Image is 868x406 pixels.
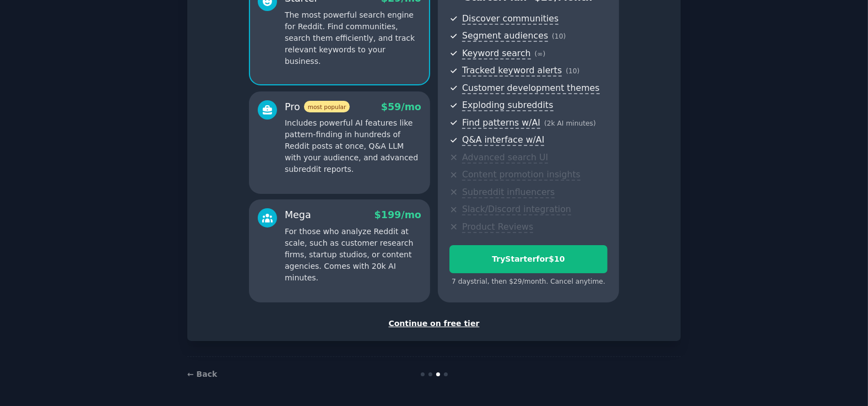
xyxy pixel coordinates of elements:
[285,100,350,114] div: Pro
[462,65,562,77] span: Tracked keyword alerts
[285,208,311,222] div: Mega
[449,277,607,287] div: 7 days trial, then $ 29 /month . Cancel anytime.
[462,204,571,215] span: Slack/Discord integration
[449,245,607,273] button: TryStarterfor$10
[304,101,350,112] span: most popular
[462,187,555,198] span: Subreddit influencers
[450,253,607,265] div: Try Starter for $10
[462,30,548,42] span: Segment audiences
[462,83,600,94] span: Customer development themes
[462,134,544,146] span: Q&A interface w/AI
[375,209,421,220] span: $ 199 /mo
[285,226,421,284] p: For those who analyze Reddit at scale, such as customer research firms, startup studios, or conte...
[285,117,421,175] p: Includes powerful AI features like pattern-finding in hundreds of Reddit posts at once, Q&A LLM w...
[535,50,546,58] span: ( ∞ )
[462,152,548,164] span: Advanced search UI
[462,169,581,181] span: Content promotion insights
[544,120,596,127] span: ( 2k AI minutes )
[462,48,531,59] span: Keyword search
[552,33,566,40] span: ( 10 )
[462,117,540,129] span: Find patterns w/AI
[462,13,558,25] span: Discover communities
[462,100,553,111] span: Exploding subreddits
[199,318,669,329] div: Continue on free tier
[462,221,533,233] span: Product Reviews
[285,9,421,67] p: The most powerful search engine for Reddit. Find communities, search them efficiently, and track ...
[566,67,579,75] span: ( 10 )
[381,101,421,112] span: $ 59 /mo
[187,370,217,378] a: ← Back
